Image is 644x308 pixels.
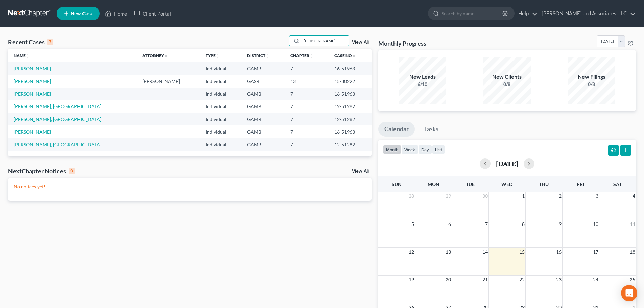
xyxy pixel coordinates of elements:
span: 6 [448,220,452,228]
div: NextChapter Notices [8,167,75,175]
span: New Case [71,11,93,16]
span: Thu [539,181,549,187]
div: 0/8 [483,81,531,88]
td: GASB [242,75,285,88]
td: GAMB [242,125,285,138]
a: [PERSON_NAME], [GEOGRAPHIC_DATA] [14,116,101,122]
td: 16-51963 [329,62,371,75]
a: [PERSON_NAME] and Associates, LLC [538,7,636,20]
i: unfold_more [26,54,30,58]
td: Individual [200,100,242,113]
td: 7 [285,125,329,138]
td: GAMB [242,113,285,125]
a: [PERSON_NAME] [14,78,51,84]
button: list [432,145,445,154]
a: Calendar [378,122,415,137]
a: [PERSON_NAME], [GEOGRAPHIC_DATA] [14,142,101,147]
i: unfold_more [352,54,356,58]
a: Case Nounfold_more [334,53,356,58]
a: Attorneyunfold_more [142,53,168,58]
td: GAMB [242,62,285,75]
div: Recent Cases [8,38,53,46]
span: 2 [558,192,562,200]
td: 7 [285,113,329,125]
a: View All [352,40,369,45]
span: 8 [521,220,525,228]
td: Individual [200,88,242,100]
span: 14 [482,248,488,256]
a: [PERSON_NAME], [GEOGRAPHIC_DATA] [14,103,101,109]
td: 7 [285,88,329,100]
div: 7 [47,39,53,45]
span: 3 [595,192,599,200]
a: Home [102,7,130,20]
span: 16 [555,248,562,256]
span: 23 [555,276,562,284]
button: week [401,145,418,154]
span: 11 [629,220,636,228]
span: Fri [577,181,584,187]
td: 13 [285,75,329,88]
div: 0 [69,168,75,174]
span: Mon [428,181,439,187]
span: 10 [592,220,599,228]
span: Tue [466,181,475,187]
a: Client Portal [130,7,174,20]
i: unfold_more [265,54,269,58]
td: GAMB [242,138,285,151]
div: New Clients [483,73,531,81]
td: 15-30222 [329,75,371,88]
span: Sat [613,181,622,187]
h2: [DATE] [496,160,518,167]
span: 15 [519,248,525,256]
button: month [383,145,401,154]
i: unfold_more [309,54,313,58]
td: GAMB [242,88,285,100]
input: Search by name... [302,36,349,46]
span: 24 [592,276,599,284]
td: Individual [200,62,242,75]
div: 6/10 [399,81,446,88]
a: Help [515,7,538,20]
span: 13 [445,248,452,256]
a: [PERSON_NAME] [14,91,51,97]
a: Tasks [418,122,445,137]
td: 16-51963 [329,125,371,138]
span: 22 [519,276,525,284]
td: 16-51963 [329,88,371,100]
span: 25 [629,276,636,284]
div: 0/8 [568,81,615,88]
a: View All [352,169,369,174]
span: Wed [501,181,512,187]
td: 7 [285,62,329,75]
span: 19 [408,276,415,284]
a: [PERSON_NAME] [14,66,51,71]
h3: Monthly Progress [378,39,426,47]
span: 21 [482,276,488,284]
span: 5 [411,220,415,228]
td: 12-51282 [329,100,371,113]
span: 18 [629,248,636,256]
span: 7 [484,220,488,228]
i: unfold_more [216,54,220,58]
span: 29 [445,192,452,200]
button: day [418,145,432,154]
td: Individual [200,75,242,88]
span: 30 [482,192,488,200]
td: 7 [285,138,329,151]
span: 28 [408,192,415,200]
a: Nameunfold_more [14,53,30,58]
td: [PERSON_NAME] [137,75,200,88]
td: Individual [200,125,242,138]
td: GAMB [242,100,285,113]
a: Typeunfold_more [206,53,220,58]
td: Individual [200,113,242,125]
td: 12-51282 [329,138,371,151]
i: unfold_more [164,54,168,58]
a: [PERSON_NAME] [14,129,51,135]
div: New Filings [568,73,615,81]
span: Sun [392,181,402,187]
div: Open Intercom Messenger [621,285,637,301]
a: Chapterunfold_more [290,53,313,58]
td: 12-51282 [329,113,371,125]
